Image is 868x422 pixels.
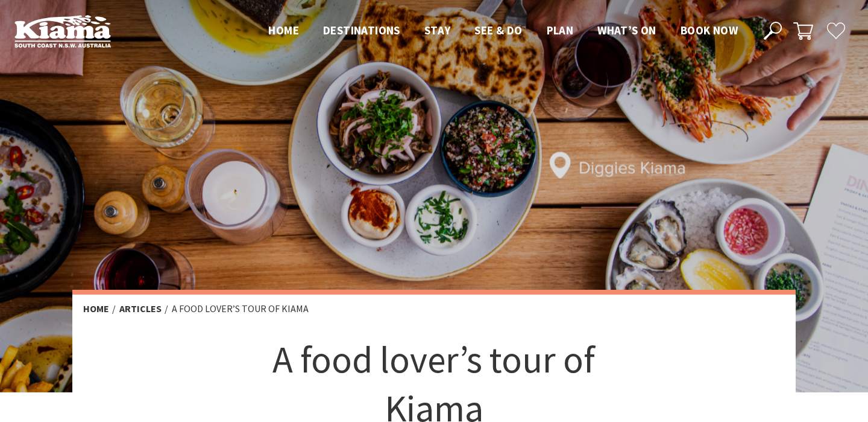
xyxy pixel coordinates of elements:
span: Plan [547,23,574,37]
a: Home [83,302,109,315]
span: Stay [424,23,451,37]
a: Articles [119,302,162,315]
span: Book now [681,23,738,37]
img: Kiama Logo [14,14,111,48]
span: Home [268,23,299,37]
nav: Main Menu [256,21,750,41]
span: What’s On [597,23,656,37]
span: See & Do [474,23,522,37]
li: A food lover’s tour of Kiama [172,301,309,317]
span: Destinations [323,23,400,37]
